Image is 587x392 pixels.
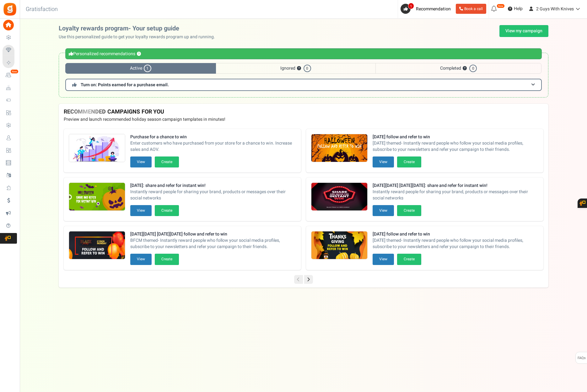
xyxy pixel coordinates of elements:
[505,4,525,14] a: Help
[155,254,179,265] button: Create
[65,63,216,74] span: Active
[311,231,367,260] img: Recommended Campaigns
[297,66,301,71] button: ?
[408,3,414,9] span: 1
[130,156,152,167] button: View
[130,134,296,140] strong: Purchase for a chance to win
[155,205,179,216] button: Create
[497,4,505,8] em: New
[3,2,17,16] img: Gratisfaction
[69,134,125,162] img: Recommended Campaigns
[137,52,141,56] button: ?
[216,63,375,74] span: Ignored
[469,65,477,72] span: 0
[69,183,125,211] img: Recommended Campaigns
[130,237,296,250] span: BFCM themed- Instantly reward people who follow your social media profiles, subscribe to your new...
[401,4,453,14] a: 1 Recommendation
[397,254,421,265] button: Create
[311,134,367,162] img: Recommended Campaigns
[59,34,220,40] p: Use this personalized guide to get your loyalty rewards program up and running.
[155,156,179,167] button: Create
[130,205,152,216] button: View
[65,48,542,59] div: Personalized recommendations
[130,183,296,189] strong: [DATE]: share and refer for instant win!
[373,134,538,140] strong: [DATE] follow and refer to win
[373,231,538,237] strong: [DATE] follow and refer to win
[577,352,586,364] span: FAQs
[375,63,541,74] span: Completed
[373,156,394,167] button: View
[64,109,543,115] h4: RECOMMENDED CAMPAIGNS FOR YOU
[463,66,467,71] button: ?
[397,156,421,167] button: Create
[512,6,523,12] span: Help
[373,183,538,189] strong: [DATE][DATE] [DATE][DATE]: share and refer for instant win!
[373,254,394,265] button: View
[81,82,169,88] span: Turn on: Points earned for a purchase email.
[373,140,538,153] span: [DATE] themed- Instantly reward people who follow your social media profiles, subscribe to your n...
[373,189,538,201] span: Instantly reward people for sharing your brand, products or messages over their social networks
[64,116,543,123] p: Preview and launch recommended holiday season campaign templates in minutes!
[499,25,548,37] a: View my campaign
[144,65,151,72] span: 1
[536,6,574,12] span: 2 Guys With Knives
[130,231,296,237] strong: [DATE][DATE] [DATE][DATE] follow and refer to win
[69,231,125,260] img: Recommended Campaigns
[397,205,421,216] button: Create
[373,237,538,250] span: [DATE] themed- Instantly reward people who follow your social media profiles, subscribe to your n...
[130,189,296,201] span: Instantly reward people for sharing your brand, products or messages over their social networks
[3,70,17,81] a: New
[130,140,296,153] span: Enter customers who have purchased from your store for a chance to win. Increase sales and AOV.
[416,6,451,12] span: Recommendation
[373,205,394,216] button: View
[456,4,486,14] a: Book a call
[10,69,19,74] em: New
[304,65,311,72] span: 0
[19,3,65,16] h3: Gratisfaction
[130,254,152,265] button: View
[59,25,220,32] h2: Loyalty rewards program- Your setup guide
[311,183,367,211] img: Recommended Campaigns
